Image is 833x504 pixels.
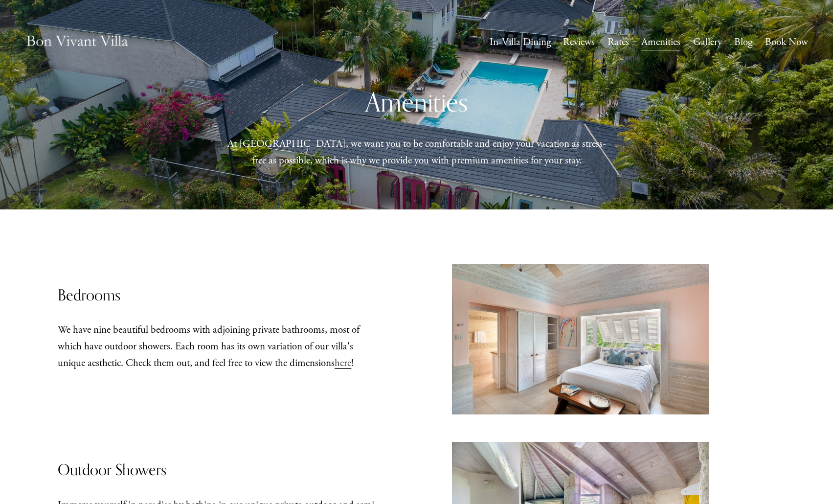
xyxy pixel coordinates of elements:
a: Book Now [765,33,808,52]
h3: Outdoor Showers [58,459,381,481]
a: here [335,357,351,369]
a: Reviews [563,33,595,52]
h3: Bedrooms [58,285,381,306]
p: At [GEOGRAPHIC_DATA], we want you to be comfortable and enjoy your vacation as stress-free as pos... [222,136,611,169]
a: Gallery [693,33,722,52]
a: In-Villa Dining [490,33,551,52]
img: Caribbean Vacation Rental | Bon Vivant Villa [25,25,129,60]
h2: Amenities [222,85,611,119]
p: We have nine beautiful bedrooms with adjoining private bathrooms, most of which have outdoor show... [58,322,381,371]
a: Rates [608,33,629,52]
a: Amenities [641,33,680,52]
a: Blog [734,33,752,52]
